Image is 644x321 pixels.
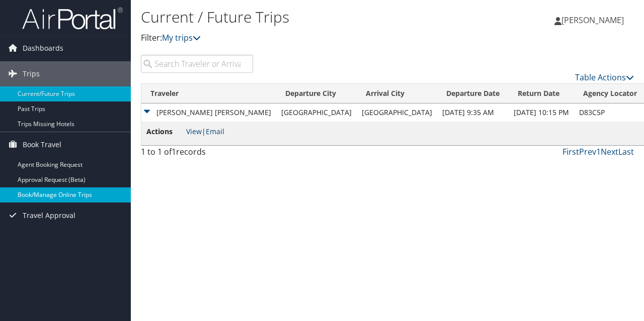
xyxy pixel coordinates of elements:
[276,103,357,122] td: [GEOGRAPHIC_DATA]
[141,84,276,103] th: Traveler: activate to sort column ascending
[357,84,437,103] th: Arrival City: activate to sort column ascending
[172,146,176,157] span: 1
[554,5,634,35] a: [PERSON_NAME]
[162,32,201,43] a: My trips
[509,103,574,122] td: [DATE] 10:15 PM
[276,84,357,103] th: Departure City: activate to sort column ascending
[23,132,61,157] span: Book Travel
[596,146,601,157] a: 1
[23,203,75,228] span: Travel Approval
[509,84,574,103] th: Return Date: activate to sort column ascending
[437,103,509,122] td: [DATE] 9:35 AM
[141,146,253,163] div: 1 to 1 of records
[357,103,437,122] td: [GEOGRAPHIC_DATA]
[579,146,596,157] a: Prev
[206,127,224,136] a: Email
[601,146,618,157] a: Next
[618,146,634,157] a: Last
[141,7,469,28] h1: Current / Future Trips
[141,103,276,122] td: [PERSON_NAME] [PERSON_NAME]
[575,72,634,83] a: Table Actions
[23,61,40,86] span: Trips
[141,32,469,45] p: Filter:
[186,127,224,136] span: |
[146,126,184,137] span: Actions
[23,36,63,61] span: Dashboards
[561,15,624,26] span: [PERSON_NAME]
[186,127,202,136] a: View
[141,55,253,73] input: Search Traveler or Arrival City
[562,146,579,157] a: First
[22,7,123,30] img: airportal-logo.png
[437,84,509,103] th: Departure Date: activate to sort column descending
